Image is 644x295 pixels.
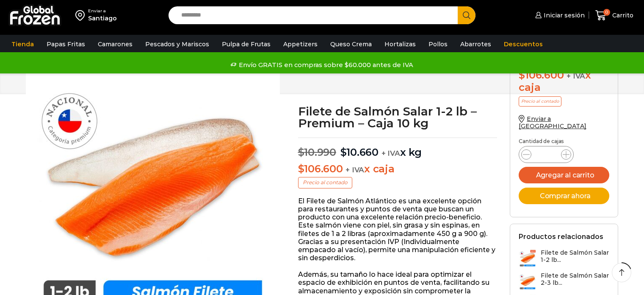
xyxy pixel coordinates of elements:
[519,69,609,94] div: x caja
[345,166,364,174] span: + IVA
[542,11,585,20] span: Iniciar sesión
[541,249,609,264] h3: Filete de Salmón Salar 1-2 lb...
[541,272,609,287] h3: Filete de Salmón Salar 2-3 lb...
[380,36,420,52] a: Hortalizas
[298,146,336,158] bdi: 10.990
[218,36,275,52] a: Pulpa de Frutas
[593,6,636,25] a: 0 Carrito
[298,138,498,159] p: x kg
[298,146,304,158] span: $
[298,163,304,175] span: $
[88,8,117,14] div: Enviar a
[519,167,609,183] button: Agregar al carrito
[298,163,343,175] bdi: 106.600
[340,146,379,158] bdi: 10.660
[519,272,609,290] a: Filete de Salmón Salar 2-3 lb...
[519,69,525,81] span: $
[519,188,609,204] button: Comprar ahora
[340,146,347,158] span: $
[519,249,609,267] a: Filete de Salmón Salar 1-2 lb...
[7,36,38,52] a: Tienda
[424,36,452,52] a: Pollos
[279,36,322,52] a: Appetizers
[42,36,89,52] a: Papas Fritas
[75,8,88,22] img: address-field-icon.svg
[381,149,400,157] span: + IVA
[298,105,498,129] h1: Filete de Salmón Salar 1-2 lb – Premium – Caja 10 kg
[533,7,585,24] a: Iniciar sesión
[456,36,495,52] a: Abarrotes
[458,6,475,24] button: Search button
[298,177,352,188] p: Precio al contado
[141,36,213,52] a: Pescados y Mariscos
[500,36,547,52] a: Descuentos
[519,96,561,107] p: Precio al contado
[519,69,564,81] bdi: 106.600
[538,149,554,160] input: Product quantity
[610,11,633,20] span: Carrito
[88,14,117,22] div: Santiago
[298,163,498,175] p: x caja
[326,36,376,52] a: Queso Crema
[94,36,137,52] a: Camarones
[298,197,498,262] p: El Filete de Salmón Atlántico es una excelente opción para restaurantes y puntos de venta que bus...
[519,138,609,144] p: Cantidad de cajas
[567,72,585,80] span: + IVA
[603,9,610,16] span: 0
[519,115,586,130] a: Enviar a [GEOGRAPHIC_DATA]
[519,233,603,241] h2: Productos relacionados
